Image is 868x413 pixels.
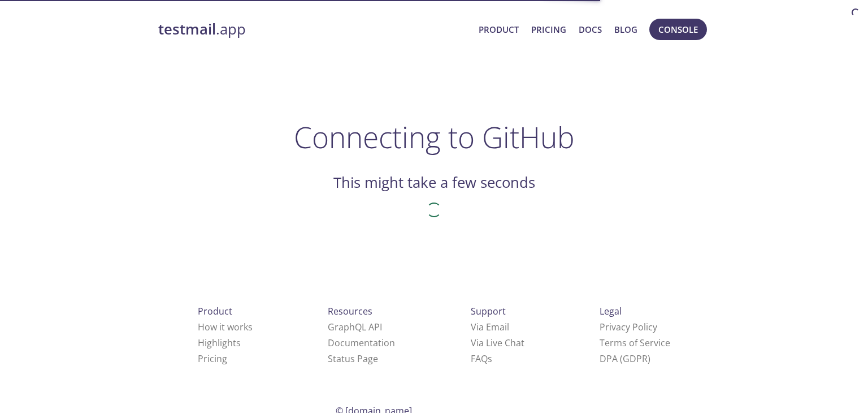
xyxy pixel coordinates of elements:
[471,321,509,333] a: Via Email
[471,337,524,349] a: Via Live Chat
[328,321,382,333] a: GraphQL API
[328,305,372,317] span: Resources
[471,352,492,365] a: FAQ
[488,352,492,365] span: s
[198,305,232,317] span: Product
[328,352,378,365] a: Status Page
[600,305,622,317] span: Legal
[600,337,670,349] a: Terms of Service
[579,22,602,37] a: Docs
[600,352,650,365] a: DPA (GDPR)
[198,352,227,365] a: Pricing
[158,19,216,39] strong: testmail
[479,22,519,37] a: Product
[649,19,707,40] button: Console
[658,22,698,37] span: Console
[158,20,470,39] a: testmail.app
[328,337,395,349] a: Documentation
[198,321,253,333] a: How it works
[471,305,506,317] span: Support
[294,120,575,154] h1: Connecting to GitHub
[198,337,241,349] a: Highlights
[333,173,535,192] h2: This might take a few seconds
[600,321,657,333] a: Privacy Policy
[614,22,637,37] a: Blog
[531,22,566,37] a: Pricing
